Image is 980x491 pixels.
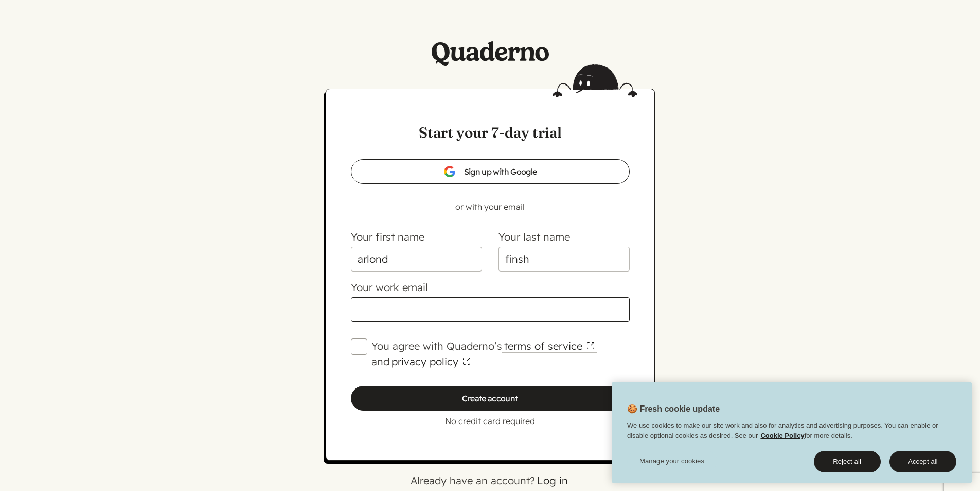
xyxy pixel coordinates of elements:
h2: 🍪 Fresh cookie update [612,403,720,420]
button: Manage your cookies [627,451,717,471]
div: Cookie banner [612,382,972,483]
label: Your first name [351,230,424,243]
a: privacy policy [389,355,473,368]
div: We use cookies to make our site work and also for analytics and advertising purposes. You can ena... [612,420,972,446]
a: Sign up with Google [351,159,630,184]
p: No credit card required [351,415,630,427]
p: or with your email [334,200,646,213]
p: Already have an account? [140,473,840,488]
button: Accept all [889,451,956,472]
span: Sign up with Google [443,165,537,178]
label: Your work email [351,281,428,294]
div: 🍪 Fresh cookie update [612,382,972,483]
button: Reject all [814,451,881,472]
label: Your last name [498,230,570,243]
h1: Start your 7-day trial [351,122,630,143]
a: Cookie Policy [760,432,804,439]
label: You agree with Quaderno’s and [371,338,630,369]
a: Log in [535,474,570,487]
a: terms of service [502,340,597,353]
input: Create account [351,386,630,411]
